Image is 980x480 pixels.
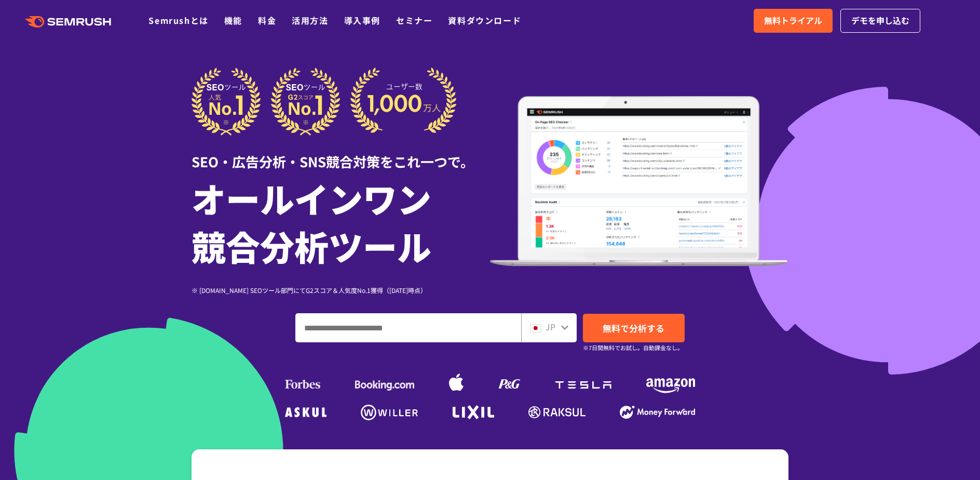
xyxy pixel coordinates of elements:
[546,321,555,333] span: JP
[583,343,683,353] small: ※7日間無料でお試し。自動課金なし。
[192,136,490,171] div: SEO・広告分析・SNS競合対策をこれ一つで。
[603,322,664,335] span: 無料で分析する
[448,14,521,26] a: 資料ダウンロード
[754,9,833,33] a: 無料トライアル
[851,14,909,28] span: デモを申し込む
[344,14,380,26] a: 導入事例
[258,14,276,26] a: 料金
[296,314,521,342] input: ドメイン、キーワードまたはURLを入力してください
[148,14,208,26] a: Semrushとは
[583,314,685,342] a: 無料で分析する
[192,285,490,295] div: ※ [DOMAIN_NAME] SEOツール部門にてG2スコア＆人気度No.1獲得（[DATE]時点）
[840,9,920,33] a: デモを申し込む
[396,14,432,26] a: セミナー
[192,174,490,270] h1: オールインワン 競合分析ツール
[764,14,822,28] span: 無料トライアル
[224,14,242,26] a: 機能
[292,14,328,26] a: 活用方法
